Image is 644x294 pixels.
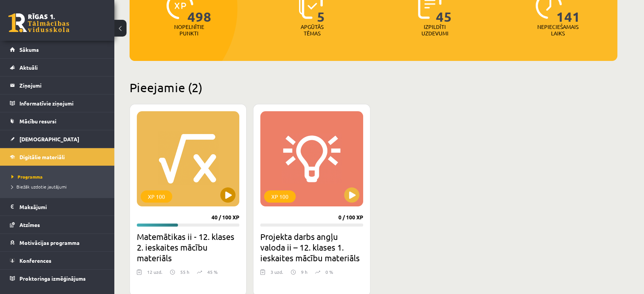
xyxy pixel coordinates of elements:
span: Mācību resursi [19,118,56,125]
a: Mācību resursi [10,112,105,130]
a: Maksājumi [10,198,105,216]
p: 55 h [180,268,189,275]
a: Digitālie materiāli [10,148,105,166]
span: [DEMOGRAPHIC_DATA] [19,136,79,142]
div: 12 uzd. [147,268,162,280]
p: Apgūtās tēmas [297,24,327,37]
div: XP 100 [141,190,172,203]
p: Nopelnītie punkti [174,24,204,37]
p: Izpildīti uzdevumi [420,24,450,37]
span: Sākums [19,46,39,53]
a: Motivācijas programma [10,234,105,251]
span: Biežāk uzdotie jautājumi [11,184,67,190]
legend: Informatīvie ziņojumi [19,94,105,112]
a: Aktuāli [10,59,105,76]
a: Programma [11,173,107,180]
span: Motivācijas programma [19,239,80,246]
span: Konferences [19,257,51,264]
div: 3 uzd. [271,268,283,280]
h2: Matemātikas ii - 12. klases 2. ieskaites mācību materiāls [137,231,239,263]
span: Proktoringa izmēģinājums [19,275,86,282]
span: Digitālie materiāli [19,153,65,160]
div: XP 100 [264,190,296,203]
a: Proktoringa izmēģinājums [10,270,105,287]
span: Atzīmes [19,221,40,228]
a: Sākums [10,41,105,58]
span: Programma [11,174,43,180]
legend: Maksājumi [19,198,105,216]
p: 9 h [301,268,308,275]
a: Ziņojumi [10,77,105,94]
a: Atzīmes [10,216,105,233]
h2: Pieejamie (2) [130,80,617,95]
legend: Ziņojumi [19,77,105,94]
a: [DEMOGRAPHIC_DATA] [10,130,105,148]
h2: Projekta darbs angļu valoda ii – 12. klases 1. ieskaites mācību materiāls [260,231,363,263]
a: Rīgas 1. Tālmācības vidusskola [8,13,69,32]
p: 45 % [207,268,218,275]
a: Konferences [10,252,105,269]
span: Aktuāli [19,64,38,71]
a: Biežāk uzdotie jautājumi [11,183,107,190]
p: 0 % [325,268,333,275]
a: Informatīvie ziņojumi [10,94,105,112]
p: Nepieciešamais laiks [537,24,578,37]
